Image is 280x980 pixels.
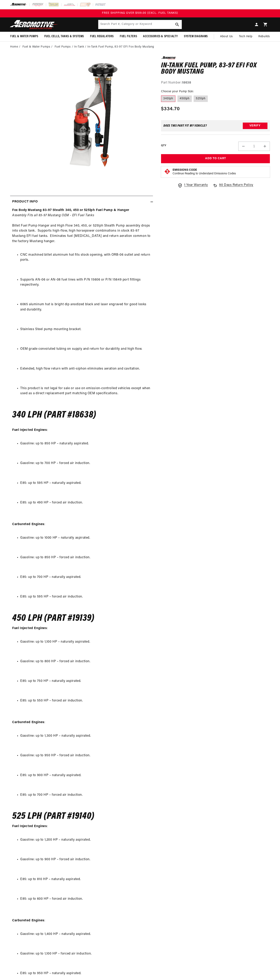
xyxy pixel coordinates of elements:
strong: Carbureted Engines [12,721,44,724]
p: : [12,824,151,834]
li: Gasoline: up to 1,300 HP – naturally aspirated. [20,733,151,739]
summary: Fuel Regulators [87,32,117,41]
strong: Fox Body Mustang 83-97 Stealth 340, 450 or 525lph Fuel Pump & Hanger [12,209,129,212]
span: $334.70 [161,105,180,113]
span: Rebuilds [258,34,270,39]
img: Aeromotive [9,20,59,29]
strong: Carbureted Engines [12,919,44,922]
summary: Rebuilds [255,32,273,41]
input: Search by Part Number, Category or Keyword [98,20,182,29]
label: 525lph [194,95,208,102]
summary: System Diagrams [181,32,211,41]
li: Gasoline: up to 800 HP – forced air induction. [20,659,151,664]
li: E85: up to 700 HP – forced air induction. [20,792,151,798]
button: Emissions CodeContinue Reading to Understand Emissions Codes [173,168,236,176]
div: Part Number: [161,80,270,86]
em: Assembly Fits all 83-97 Mustang OEM - EFI Fuel Tanks [12,214,94,217]
button: search button [173,20,182,29]
li: E85: up to 700 HP – naturally aspirated. [20,575,151,580]
legend: Choose your Pump Size: [161,89,194,94]
label: QTY [161,144,166,147]
li: E85: up to 750 HP – naturally aspirated. [20,679,151,684]
button: Add to Cart [161,154,270,163]
li: Stainless Steel pump mounting bracket. [20,327,151,332]
li: Gasoline: up to 1,100 HP – forced air induction. [20,951,151,957]
h4: 525 LPH (Part #19140) [12,812,151,821]
h4: 450 LPH (Part #19139) [12,614,151,623]
strong: Fuel Injected Engines [12,825,47,828]
p: Continue Reading to Understand Emissions Codes [173,172,236,176]
img: Emissions code [164,168,171,175]
media-gallery: Gallery Viewer [10,56,153,188]
li: Gasoline: up to 1,400 HP – naturally aspirated. [20,932,151,937]
span: About Us [220,35,233,38]
span: Tech Help [239,34,252,39]
summary: Fuel Cells, Tanks & Systems [41,32,87,41]
nav: breadcrumbs [10,45,270,49]
li: Gasoline: up to 1000 HP – naturally aspirated. [20,535,151,541]
strong: 18638 [182,81,191,84]
span: System Diagrams [184,34,208,39]
li: E85: up to 550 HP – forced air induction. [20,698,151,703]
li: Gasoline: up to 950 HP – forced air induction. [20,753,151,758]
li: Gasoline: up to 850 HP – naturally aspirated. [20,441,151,446]
span: Accessories & Specialty [143,34,178,39]
strong: Fuel Injected Engines [12,627,47,630]
li: OEM grade convoluted tubing on supply and return for durability and high flow. [20,346,151,352]
summary: Tech Help [236,32,255,41]
summary: Product Info [10,196,153,208]
span: Fuel Regulators [90,34,114,39]
li: Gasoline: up to 850 HP – forced air induction. [20,555,151,560]
li: E85: up to 490 HP – forced air induction. [20,500,151,505]
a: Home [10,45,18,49]
a: Fuel & Water Pumps [22,45,50,49]
p: : [12,626,151,636]
h4: 340 LPH (Part #18638) [12,411,151,419]
p: Billet Fuel Pump Hanger and High Flow 340, 450, or 525lph Stealth Pump assembly drops into stock ... [12,208,151,249]
h2: Product Info [12,199,38,204]
li: E85: up to 600 HP – forced air induction. [20,896,151,902]
a: 1 Year Warranty [178,183,208,188]
strong: Carbureted Engines [12,523,44,526]
li: Supports AN-06 or AN-08 fuel lines with P/N 15606 or P/N 15649 port fittings respectively. [20,277,151,288]
div: Does This part fit My vehicle? [163,124,207,127]
p: : [12,908,151,928]
li: E85: up to 595 HP – naturally aspirated. [20,481,151,486]
li: This product is not legal for sale or use on emission-controlled vehicles except when used as a d... [20,386,151,396]
li: In-Tank [74,45,87,49]
summary: Accessories & Specialty [140,32,181,41]
summary: Fuel Filters [117,32,140,41]
span: Fuel & Water Pumps [10,34,38,39]
strong: Emissions Code [173,168,197,172]
li: E85: up to 950 HP – naturally aspirated. [20,971,151,976]
span: 90 Days Return Policy [219,183,253,192]
span: 1 Year Warranty [184,183,208,188]
button: Verify [243,123,267,129]
span: Fuel Cells, Tanks & Systems [44,34,84,39]
p: : [12,710,151,730]
li: E85: up to 595 HP – forced air induction. [20,594,151,600]
li: Gasoline: up to 1,200 HP – naturally aspirated. [20,837,151,843]
h1: In-Tank Fuel Pump, 83-97 EFI Fox Body Mustang [161,63,270,75]
p: : [12,423,151,438]
li: In-Tank Fuel Pump, 83-97 EFI Fox Body Mustang [87,45,154,49]
label: 340lph [161,95,175,102]
a: Fuel Pumps [55,45,71,49]
li: Extended, high flow return with anti-siphon eliminates aeration and cavitation. [20,366,151,372]
li: E85: up to 810 HP – naturally aspirated. [20,877,151,882]
li: Gasoline: up to 900 HP – forced air induction. [20,857,151,862]
li: Gasoline: up to 1,100 HP – naturally aspirated. [20,639,151,645]
label: 450lph [177,95,192,102]
a: 90 Days Return Policy [213,183,253,192]
span: Fuel Filters [120,34,137,39]
strong: Fuel Injected Engines [12,428,47,432]
li: E85: up to 900 HP – naturally aspirated. [20,773,151,778]
li: Gasoline: up to 700 HP – forced air induction. [20,461,151,466]
li: 6065 aluminum hat is bright dip anodized black and laser engraved for good looks and durability. [20,302,151,312]
summary: Fuel & Water Pumps [7,32,41,41]
span: FREE SHIPPING OVER $109.00 (EXCL. FUEL TANKS) [102,12,178,15]
li: CNC machined billet aluminum hat fits stock opening, with ORB-06 outlet and return ports. [20,252,151,263]
a: About Us [217,32,236,41]
p: : [12,511,151,532]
